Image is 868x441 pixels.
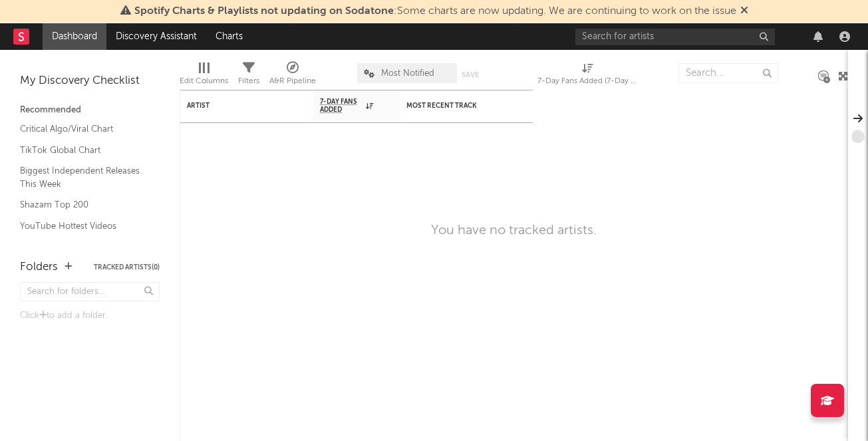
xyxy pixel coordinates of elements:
[20,73,160,89] div: My Discovery Checklist
[431,223,597,239] div: You have no tracked artists.
[238,57,259,95] div: Filters
[106,23,206,50] a: Discovery Assistant
[269,73,316,89] div: A&R Pipeline
[134,6,394,17] span: Spotify Charts & Playlists not updating on Sodatone
[20,164,146,191] a: Biggest Independent Releases This Week
[187,102,287,110] div: Artist
[94,264,160,271] button: Tracked Artists(0)
[575,29,775,45] input: Search for artists
[320,98,362,114] span: 7-Day Fans Added
[20,143,146,158] a: TikTok Global Chart
[238,73,259,89] div: Filters
[20,259,58,275] div: Folders
[20,122,146,136] a: Critical Algo/Viral Chart
[20,198,146,212] a: Shazam Top 200
[20,102,160,118] div: Recommended
[678,63,778,83] input: Search...
[740,6,748,17] span: Dismiss
[134,6,736,17] span: : Some charts are now updating. We are continuing to work on the issue
[269,57,316,95] div: A&R Pipeline
[406,102,506,110] div: Most Recent Track
[20,282,160,301] input: Search for folders...
[20,219,146,233] a: YouTube Hottest Videos
[537,57,637,95] div: 7-Day Fans Added (7-Day Fans Added)
[20,308,160,324] div: Click to add a folder.
[537,73,637,89] div: 7-Day Fans Added (7-Day Fans Added)
[462,71,479,78] button: Save
[180,57,228,95] div: Edit Columns
[206,23,252,50] a: Charts
[381,69,434,78] span: Most Notified
[180,73,228,89] div: Edit Columns
[43,23,106,50] a: Dashboard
